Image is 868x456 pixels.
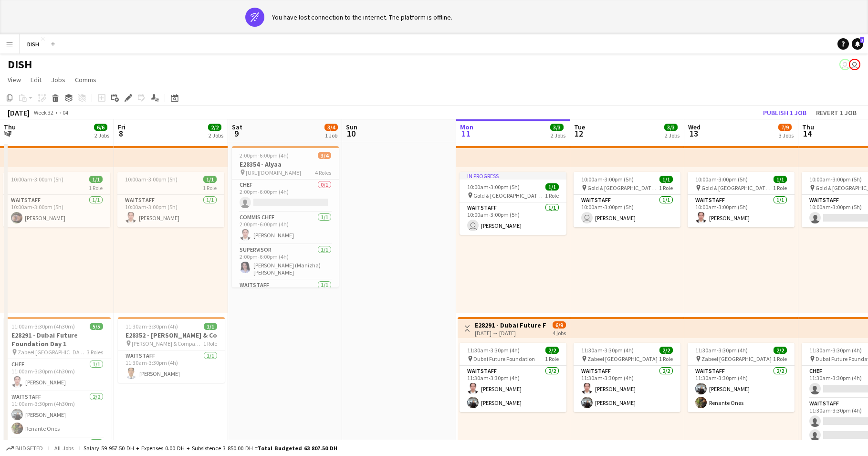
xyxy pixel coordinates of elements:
[59,109,68,116] div: +04
[687,128,701,139] span: 13
[18,349,87,356] span: Zabeel [GEOGRAPHIC_DATA]
[773,355,787,362] span: 1 Role
[116,128,125,139] span: 8
[318,152,331,159] span: 3/4
[801,128,814,139] span: 14
[118,123,125,131] span: Fri
[475,329,546,337] div: [DATE] → [DATE]
[773,184,787,191] span: 1 Role
[659,355,673,362] span: 1 Role
[574,343,680,412] app-job-card: 11:30am-3:30pm (4h)2/2 Zabeel [GEOGRAPHIC_DATA]1 RoleWaitstaff2/211:30am-3:30pm (4h)[PERSON_NAME]...
[203,340,217,347] span: 1 Role
[8,57,32,72] h1: DISH
[117,172,224,227] div: 10:00am-3:00pm (5h)1/11 RoleWaitstaff1/110:00am-3:00pm (5h)[PERSON_NAME]
[2,128,16,139] span: 7
[701,184,773,191] span: Gold & [GEOGRAPHIC_DATA], [PERSON_NAME] Rd - Al Quoz - Al Quoz Industrial Area 3 - [GEOGRAPHIC_DA...
[3,172,110,227] app-job-card: 10:00am-3:00pm (5h)1/11 RoleWaitstaff1/110:00am-3:00pm (5h)[PERSON_NAME]
[4,123,16,131] span: Thu
[232,146,339,287] app-job-card: 2:00pm-6:00pm (4h)3/4E28354 - Alyaa [URL][DOMAIN_NAME]4 RolesChef0/12:00pm-6:00pm (4h) Commis Che...
[774,347,787,354] span: 2/2
[665,132,680,139] div: 2 Jobs
[460,366,566,412] app-card-role: Waitstaff2/211:30am-3:30pm (4h)[PERSON_NAME][PERSON_NAME]
[324,124,338,131] span: 3/4
[52,445,75,452] span: All jobs
[688,172,795,227] app-job-card: 10:00am-3:00pm (5h)1/1 Gold & [GEOGRAPHIC_DATA], [PERSON_NAME] Rd - Al Quoz - Al Quoz Industrial ...
[460,123,473,131] span: Mon
[11,176,63,183] span: 10:00am-3:00pm (5h)
[4,331,111,348] h3: E28291 - Dubai Future Foundation Day 1
[688,366,795,412] app-card-role: Waitstaff2/211:30am-3:30pm (4h)[PERSON_NAME]Renante Ones
[75,75,96,84] span: Comms
[117,195,224,227] app-card-role: Waitstaff1/110:00am-3:00pm (5h)[PERSON_NAME]
[553,329,566,337] div: 4 jobs
[659,184,673,191] span: 1 Role
[246,169,301,176] span: [URL][DOMAIN_NAME]
[232,280,339,312] app-card-role: Waitstaff1/1
[460,172,566,180] div: In progress
[701,355,772,362] span: Zabeel [GEOGRAPHIC_DATA]
[574,172,680,227] app-job-card: 10:00am-3:00pm (5h)1/1 Gold & [GEOGRAPHIC_DATA], [PERSON_NAME] Rd - Al Quoz - Al Quoz Industrial ...
[574,123,585,131] span: Tue
[553,321,566,329] span: 6/9
[812,106,860,119] button: Revert 1 job
[545,192,559,199] span: 1 Role
[581,176,634,183] span: 10:00am-3:00pm (5h)
[258,445,337,452] span: Total Budgeted 63 807.50 DH
[27,74,45,86] a: Edit
[315,169,331,176] span: 4 Roles
[4,359,111,392] app-card-role: Chef1/111:00am-3:30pm (4h30m)[PERSON_NAME]
[688,195,795,227] app-card-role: Waitstaff1/110:00am-3:00pm (5h)[PERSON_NAME]
[11,323,75,330] span: 11:00am-3:30pm (4h30m)
[118,331,225,339] h3: E28352 - [PERSON_NAME] & Co
[849,59,860,70] app-user-avatar: John Santarin
[460,202,566,235] app-card-role: Waitstaff1/110:00am-3:00pm (5h) [PERSON_NAME]
[204,323,217,330] span: 1/1
[839,59,851,70] app-user-avatar: John Santarin
[8,75,21,84] span: View
[118,350,225,383] app-card-role: Waitstaff1/111:30am-3:30pm (4h)[PERSON_NAME]
[208,124,221,131] span: 2/2
[94,132,109,139] div: 2 Jobs
[132,340,203,347] span: [PERSON_NAME] & Company [GEOGRAPHIC_DATA], [GEOGRAPHIC_DATA]، The Offices 4 - [GEOGRAPHIC_DATA] -...
[15,445,43,452] span: Budgeted
[4,392,111,438] app-card-role: Waitstaff2/211:00am-3:30pm (4h30m)[PERSON_NAME]Renante Ones
[51,75,65,84] span: Jobs
[71,74,100,86] a: Comms
[87,349,103,356] span: 3 Roles
[587,355,658,362] span: Zabeel [GEOGRAPHIC_DATA]
[460,172,566,235] div: In progress10:00am-3:00pm (5h)1/1 Gold & [GEOGRAPHIC_DATA], [PERSON_NAME] Rd - Al Quoz - Al Quoz ...
[550,124,564,131] span: 3/3
[774,176,787,183] span: 1/1
[240,152,289,159] span: 2:00pm-6:00pm (4h)
[551,132,565,139] div: 2 Jobs
[581,347,634,354] span: 11:30am-3:30pm (4h)
[779,132,794,139] div: 3 Jobs
[852,38,863,50] a: 2
[346,123,357,131] span: Sun
[688,343,795,412] div: 11:30am-3:30pm (4h)2/2 Zabeel [GEOGRAPHIC_DATA]1 RoleWaitstaff2/211:30am-3:30pm (4h)[PERSON_NAME]...
[125,323,178,330] span: 11:30am-3:30pm (4h)
[460,343,566,412] div: 11:30am-3:30pm (4h)2/2 Dubai Future Foundation1 RoleWaitstaff2/211:30am-3:30pm (4h)[PERSON_NAME][...
[473,192,545,199] span: Gold & [GEOGRAPHIC_DATA], [PERSON_NAME] Rd - Al Quoz - Al Quoz Industrial Area 3 - [GEOGRAPHIC_DA...
[545,347,559,354] span: 2/2
[587,184,659,191] span: Gold & [GEOGRAPHIC_DATA], [PERSON_NAME] Rd - Al Quoz - Al Quoz Industrial Area 3 - [GEOGRAPHIC_DA...
[232,160,339,169] h3: E28354 - Alyaa
[860,37,864,43] span: 2
[809,176,862,183] span: 10:00am-3:00pm (5h)
[778,124,792,131] span: 7/9
[90,323,103,330] span: 5/5
[20,35,47,53] button: DISH
[84,445,337,452] div: Salary 59 957.50 DH + Expenses 0.00 DH + Subsistence 3 850.00 DH =
[5,443,44,454] button: Budgeted
[47,74,69,86] a: Jobs
[325,132,337,139] div: 1 Job
[573,128,585,139] span: 12
[125,176,178,183] span: 10:00am-3:00pm (5h)
[688,123,701,131] span: Wed
[3,195,110,227] app-card-role: Waitstaff1/110:00am-3:00pm (5h)[PERSON_NAME]
[545,183,559,191] span: 1/1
